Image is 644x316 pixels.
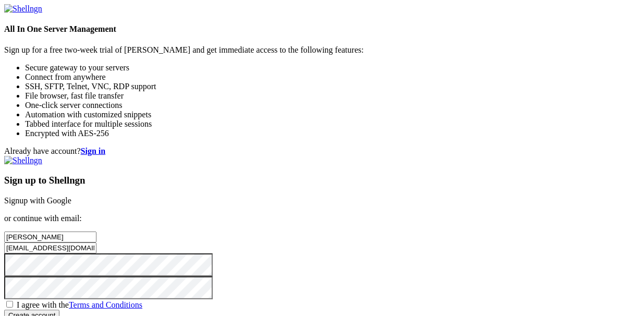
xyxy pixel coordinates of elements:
span: I agree with the [17,300,142,309]
a: Sign in [81,147,106,155]
li: Automation with customized snippets [25,110,640,119]
li: Connect from anywhere [25,72,640,82]
li: Secure gateway to your servers [25,63,640,72]
a: Terms and Conditions [69,300,142,309]
li: Tabbed interface for multiple sessions [25,119,640,129]
img: Shellngn [4,4,42,14]
p: Sign up for a free two-week trial of [PERSON_NAME] and get immediate access to the following feat... [4,45,640,55]
input: Full name [4,232,96,242]
img: Shellngn [4,156,42,165]
a: Signup with Google [4,196,71,205]
li: Encrypted with AES-256 [25,129,640,138]
h4: All In One Server Management [4,25,640,34]
input: Email address [4,242,96,253]
li: One-click server connections [25,101,640,110]
li: SSH, SFTP, Telnet, VNC, RDP support [25,82,640,91]
li: File browser, fast file transfer [25,91,640,101]
h3: Sign up to Shellngn [4,175,640,186]
div: Already have account? [4,147,640,156]
input: I agree with theTerms and Conditions [6,301,13,308]
p: or continue with email: [4,214,640,223]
